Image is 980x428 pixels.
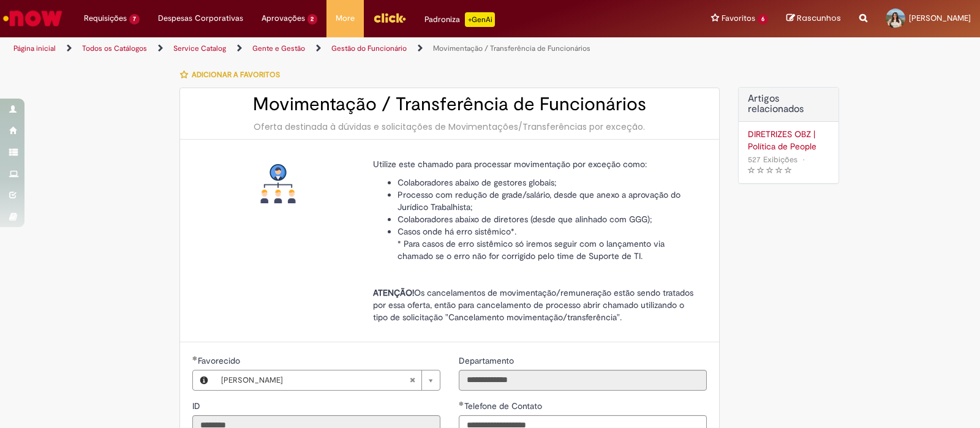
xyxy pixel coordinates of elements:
a: Gente e Gestão [252,43,305,53]
a: Página inicial [13,43,56,53]
a: DIRETRIZES OBZ | Política de People [748,128,829,152]
span: Necessários - Favorecido [198,355,243,366]
span: Processo com redução de grade/salário, desde que anexo a aprovação do Jurídico Trabalhista; [398,189,680,212]
button: Favorecido, Visualizar este registro Cecilia Menegol [193,370,215,390]
a: Todos os Catálogos [82,43,147,53]
span: Casos onde há erro sistêmico*. [398,226,516,237]
span: 2 [307,14,318,24]
abbr: Limpar campo Favorecido [403,370,421,390]
div: Oferta destinada à dúvidas e solicitações de Movimentações/Transferências por exceção. [192,121,707,133]
span: Os cancelamentos de movimentação/remuneração estão sendo tratados por essa oferta, então para can... [373,287,693,323]
h3: Artigos relacionados [748,94,829,115]
label: Somente leitura - Departamento [459,355,516,367]
div: Padroniza [424,12,495,27]
ul: Trilhas de página [9,37,644,60]
img: click_logo_yellow_360x200.png [373,9,406,27]
span: Aprovações [262,12,305,24]
strong: ATENÇÃO! [373,287,414,298]
a: Movimentação / Transferência de Funcionários [433,43,590,53]
button: Adicionar a Favoritos [179,62,287,88]
label: Somente leitura - ID [192,400,203,412]
span: * Para casos de erro sistêmico só iremos seguir com o lançamento via chamado se o erro não for co... [398,238,665,261]
p: +GenAi [465,12,495,27]
span: Adicionar a Favoritos [192,70,280,80]
span: More [336,12,355,24]
span: Despesas Corporativas [158,12,243,24]
a: Service Catalog [173,43,226,53]
span: 6 [758,14,768,24]
span: Somente leitura - ID [192,400,203,411]
input: Departamento [459,370,707,391]
span: Colaboradores abaixo de diretores (desde que alinhado com GGG); [398,214,652,225]
span: Rascunhos [797,12,841,24]
img: ServiceNow [1,6,64,31]
span: Telefone de Contato [464,400,545,411]
span: 7 [129,14,140,24]
span: [PERSON_NAME] [909,13,971,23]
span: Obrigatório Preenchido [459,401,464,406]
span: Requisições [84,12,127,24]
span: Utilize este chamado para processar movimentação por exceção como: [373,159,647,170]
span: Obrigatório Preenchido [192,356,198,361]
a: Rascunhos [786,13,841,24]
span: • [800,151,807,168]
span: Somente leitura - Departamento [459,355,516,366]
a: Gestão do Funcionário [331,43,407,53]
span: 527 Exibições [748,154,797,165]
img: Movimentação / Transferência de Funcionários [258,164,298,203]
span: [PERSON_NAME] [221,370,409,390]
span: Colaboradores abaixo de gestores globais; [398,177,557,188]
a: [PERSON_NAME]Limpar campo Favorecido [215,370,440,390]
span: Favoritos [722,12,755,24]
h2: Movimentação / Transferência de Funcionários [192,94,707,115]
